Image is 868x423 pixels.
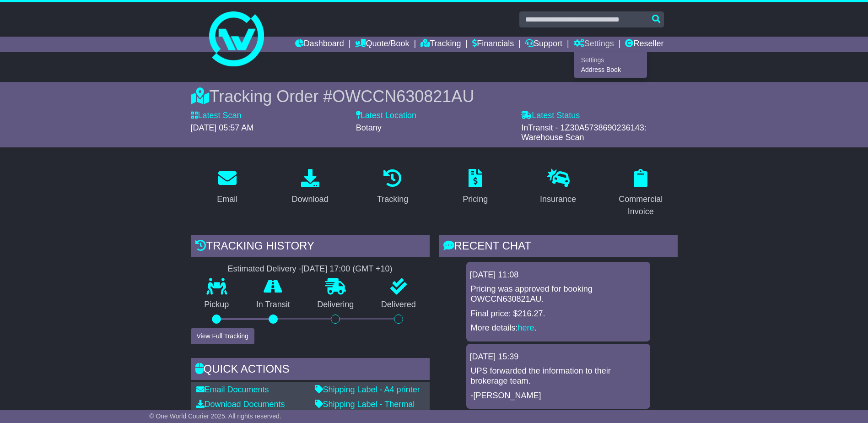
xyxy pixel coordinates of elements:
[610,193,672,218] div: Commercial Invoice
[471,391,646,401] p: -[PERSON_NAME]
[439,235,678,260] div: RECENT CHAT
[574,65,647,75] a: Address Book
[191,123,254,132] span: [DATE] 05:57 AM
[518,323,534,332] a: here
[356,123,382,132] span: Botany
[191,111,242,121] label: Latest Scan
[471,366,646,386] p: UPS forwarded the information to their brokerage team.
[574,55,647,65] a: Settings
[315,385,420,394] a: Shipping Label - A4 printer
[625,37,663,52] a: Reseller
[302,264,393,274] div: [DATE] 17:00 (GMT +10)
[191,300,243,310] p: Pickup
[217,193,237,206] div: Email
[540,193,576,206] div: Insurance
[470,352,647,362] div: [DATE] 15:39
[286,166,334,209] a: Download
[574,52,647,78] div: Quote/Book
[191,328,254,344] button: View Full Tracking
[574,37,614,52] a: Settings
[371,166,414,209] a: Tracking
[355,37,409,52] a: Quote/Book
[367,300,430,310] p: Delivered
[534,166,582,209] a: Insurance
[191,235,430,260] div: Tracking history
[196,385,269,394] a: Email Documents
[525,37,562,52] a: Support
[463,193,488,206] div: Pricing
[291,193,328,206] div: Download
[315,400,415,419] a: Shipping Label - Thermal printer
[191,358,430,383] div: Quick Actions
[196,400,285,409] a: Download Documents
[243,300,304,310] p: In Transit
[421,37,461,52] a: Tracking
[191,87,678,106] div: Tracking Order #
[304,300,368,310] p: Delivering
[470,270,647,280] div: [DATE] 11:08
[472,37,514,52] a: Financials
[471,309,646,319] p: Final price: $216.27.
[332,87,474,106] span: OWCCN630821AU
[377,193,408,206] div: Tracking
[604,166,678,221] a: Commercial Invoice
[471,284,646,304] p: Pricing was approved for booking OWCCN630821AU.
[191,264,430,274] div: Estimated Delivery -
[356,111,416,121] label: Latest Location
[471,323,646,333] p: More details: .
[521,111,580,121] label: Latest Status
[457,166,494,209] a: Pricing
[521,123,647,142] span: InTransit - 1Z30A5738690236143: Warehouse Scan
[149,412,281,420] span: © One World Courier 2025. All rights reserved.
[295,37,344,52] a: Dashboard
[211,166,243,209] a: Email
